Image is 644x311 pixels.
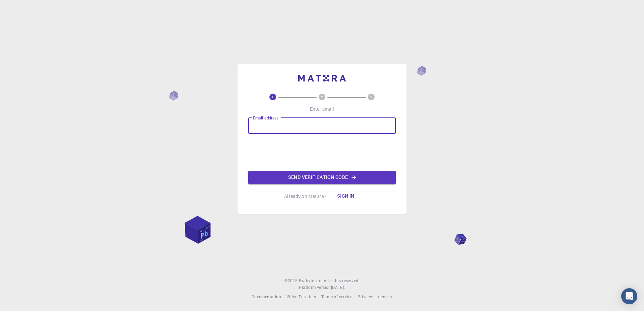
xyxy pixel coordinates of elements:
[358,294,392,299] span: Privacy statement
[310,106,334,112] p: Enter email
[284,193,326,200] p: Already on Mat3ra?
[252,294,281,299] span: Documentation
[370,95,372,99] text: 3
[321,294,352,299] span: Terms of service
[331,284,345,290] span: [DATE] .
[331,284,345,291] a: [DATE].
[324,277,360,284] span: All rights reserved.
[248,171,396,184] button: Send verification code
[321,294,352,300] a: Terms of service
[358,294,392,300] a: Privacy statement
[286,294,316,299] span: Video Tutorials
[299,284,331,291] span: Platform version
[253,115,278,121] label: Email address
[252,294,281,300] a: Documentation
[332,190,360,203] button: Sign in
[299,278,322,283] span: Exabyte Inc.
[284,277,299,284] span: © 2025
[621,288,637,304] div: Open Intercom Messenger
[272,95,274,99] text: 1
[299,277,322,284] a: Exabyte Inc.
[271,139,373,165] iframe: reCAPTCHA
[321,95,323,99] text: 2
[286,294,316,300] a: Video Tutorials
